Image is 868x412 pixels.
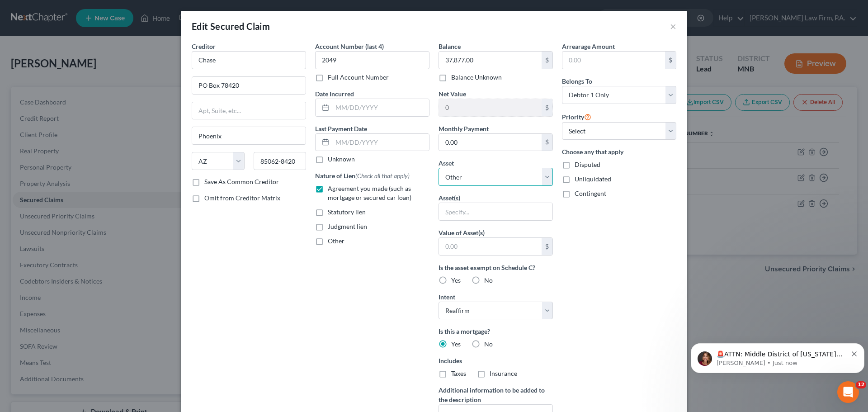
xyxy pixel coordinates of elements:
span: Other [328,237,344,245]
iframe: Intercom live chat [837,381,859,403]
label: Nature of Lien [315,171,410,180]
label: Additional information to be added to the description [439,385,553,404]
input: 0.00 [439,238,542,255]
label: Monthly Payment [439,124,489,133]
div: $ [665,52,676,69]
span: Yes [451,276,461,284]
label: Unknown [328,155,355,164]
input: Search creditor by name... [192,51,306,69]
input: Specify... [439,203,552,220]
label: Net Value [439,89,466,99]
span: Taxes [451,369,466,377]
span: Unliquidated [575,175,611,183]
span: Statutory lien [328,208,366,216]
input: 0.00 [439,52,542,69]
label: Asset(s) [439,193,460,203]
label: Account Number (last 4) [315,42,384,51]
span: Belongs To [562,77,592,85]
label: Value of Asset(s) [439,228,485,237]
input: Enter city... [192,127,306,144]
input: XXXX [315,51,429,69]
span: 12 [856,381,866,388]
span: Disputed [575,161,600,168]
label: Date Incurred [315,89,354,99]
span: Creditor [192,43,216,50]
input: MM/DD/YYYY [332,99,429,116]
label: Priority [562,111,591,122]
div: $ [542,52,552,69]
label: Intent [439,292,455,302]
span: Omit from Creditor Matrix [204,194,280,202]
span: Contingent [575,189,606,197]
iframe: Intercom notifications message [687,324,868,388]
label: Includes [439,356,553,365]
label: Is this a mortgage? [439,327,553,336]
span: Judgment lien [328,223,367,230]
button: × [670,21,676,32]
label: Choose any that apply [562,147,676,156]
input: 0.00 [439,99,542,116]
div: $ [542,134,552,151]
input: Enter address... [192,77,306,94]
label: Is the asset exempt on Schedule C? [439,263,553,272]
span: No [484,340,493,348]
div: Edit Secured Claim [192,20,270,33]
input: 0.00 [439,134,542,151]
span: (Check all that apply) [355,172,410,180]
input: MM/DD/YYYY [332,134,429,151]
input: 0.00 [562,52,665,69]
label: Save As Common Creditor [204,177,279,186]
span: Insurance [490,369,517,377]
label: Full Account Number [328,73,389,82]
label: Balance [439,42,461,51]
span: No [484,276,493,284]
label: Balance Unknown [451,73,502,82]
span: Agreement you made (such as mortgage or secured car loan) [328,185,411,201]
input: Enter zip... [254,152,307,170]
span: Asset [439,159,454,167]
label: Last Payment Date [315,124,367,133]
div: $ [542,238,552,255]
label: Arrearage Amount [562,42,615,51]
input: Apt, Suite, etc... [192,102,306,119]
span: Yes [451,340,461,348]
div: $ [542,99,552,116]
